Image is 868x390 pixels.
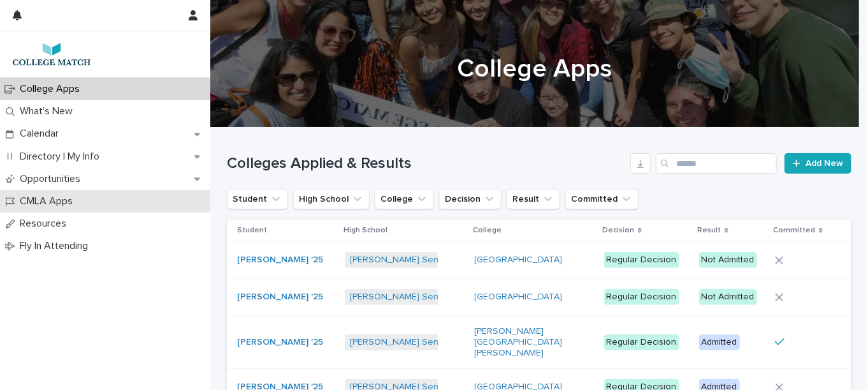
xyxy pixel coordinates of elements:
[774,223,816,237] p: Committed
[474,292,562,303] a: [GEOGRAPHIC_DATA]
[474,326,581,358] a: [PERSON_NAME][GEOGRAPHIC_DATA][PERSON_NAME]
[15,218,76,230] p: Resources
[227,315,851,368] tr: [PERSON_NAME] '25 [PERSON_NAME] Senior High - [GEOGRAPHIC_DATA] [PERSON_NAME][GEOGRAPHIC_DATA][PE...
[293,189,370,209] button: High School
[375,189,434,209] button: College
[603,223,635,237] p: Decision
[227,189,288,209] button: Student
[15,105,83,117] p: What's New
[10,41,93,67] img: 7lzNxMuQ9KqU1pwTAr0j
[350,292,566,303] a: [PERSON_NAME] Senior High - [GEOGRAPHIC_DATA]
[15,195,83,207] p: CMLA Apps
[604,289,679,305] div: Regular Decision
[237,292,323,303] a: [PERSON_NAME] '25
[350,337,566,348] a: [PERSON_NAME] Senior High - [GEOGRAPHIC_DATA]
[604,252,679,268] div: Regular Decision
[698,223,721,237] p: Result
[237,337,323,348] a: [PERSON_NAME] '25
[15,173,90,185] p: Opportunities
[15,240,98,252] p: Fly In Attending
[507,189,560,209] button: Result
[237,223,267,237] p: Student
[237,255,323,266] a: [PERSON_NAME] '25
[344,223,387,237] p: High School
[474,255,562,266] a: [GEOGRAPHIC_DATA]
[15,151,110,163] p: Directory | My Info
[565,189,639,209] button: Committed
[227,242,851,279] tr: [PERSON_NAME] '25 [PERSON_NAME] Senior High - [GEOGRAPHIC_DATA] [GEOGRAPHIC_DATA] Regular Decisio...
[227,154,625,173] h1: Colleges Applied & Results
[473,223,502,237] p: College
[699,289,757,305] div: Not Admitted
[439,189,502,209] button: Decision
[223,54,846,84] h1: College Apps
[15,128,69,140] p: Calendar
[806,159,843,168] span: Add New
[604,334,679,350] div: Regular Decision
[227,279,851,316] tr: [PERSON_NAME] '25 [PERSON_NAME] Senior High - [GEOGRAPHIC_DATA] [GEOGRAPHIC_DATA] Regular Decisio...
[656,153,777,174] input: Search
[15,83,90,95] p: College Apps
[699,252,757,268] div: Not Admitted
[785,153,851,174] a: Add New
[699,334,740,350] div: Admitted
[350,255,566,266] a: [PERSON_NAME] Senior High - [GEOGRAPHIC_DATA]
